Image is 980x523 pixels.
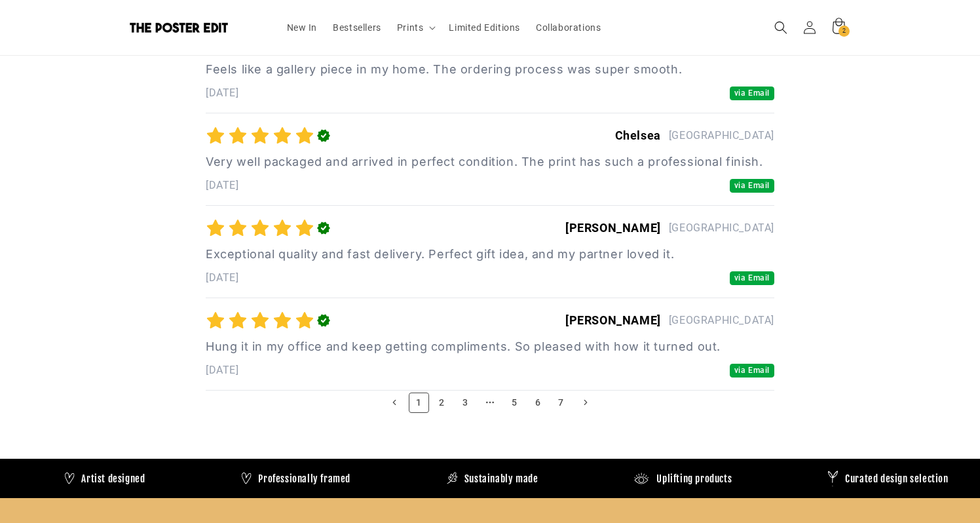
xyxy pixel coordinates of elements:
[730,364,774,378] button: via Email
[257,473,350,486] h4: Professionally framed
[279,14,326,41] a: New In
[528,14,609,41] a: Collaborations
[656,473,731,486] h4: Uplifting products
[409,393,430,414] a: 1
[81,473,144,486] h4: Artist designed
[287,22,318,33] span: New In
[449,22,520,33] span: Limited Editions
[565,309,661,332] div: [PERSON_NAME]
[754,405,973,516] iframe: Chatra live chat
[389,14,442,41] summary: Prints
[206,84,239,102] button: [DATE]
[130,22,228,33] img: The Poster Edit
[206,60,774,78] p: Feels like a gallery piece in my home. The ordering process was super smooth.
[575,392,597,413] a: Go to next page
[504,393,525,414] a: 5
[206,153,774,170] p: Very well packaged and arrived in perfect condition. The print has such a professional finish.
[669,126,774,145] p: [GEOGRAPHIC_DATA]
[397,22,424,33] span: Prints
[206,361,239,379] button: [DATE]
[528,393,549,414] a: 6
[206,391,774,414] nav: pagination
[206,269,239,287] button: [DATE]
[730,271,774,285] button: via Email
[536,22,601,33] span: Collaborations
[206,245,774,263] p: Exceptional quality and fast delivery. Perfect gift idea, and my partner loved it.
[551,393,572,414] a: 7
[325,14,389,41] a: Bestsellers
[125,18,266,38] a: The Poster Edit
[669,219,774,237] p: [GEOGRAPHIC_DATA]
[615,124,661,147] div: Chelsea
[669,311,774,330] p: [GEOGRAPHIC_DATA]
[842,26,846,37] span: 2
[333,22,381,33] span: Bestsellers
[455,393,476,414] a: 3
[206,176,239,195] button: [DATE]
[432,393,453,414] a: 2
[730,87,774,100] button: via Email
[766,13,795,42] summary: Search
[206,338,774,355] p: Hung it in my office and keep getting compliments. So pleased with how it turned out.
[565,216,661,240] div: [PERSON_NAME]
[441,14,528,41] a: Limited Editions
[730,179,774,193] button: via Email
[464,473,538,486] h4: Sustainably made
